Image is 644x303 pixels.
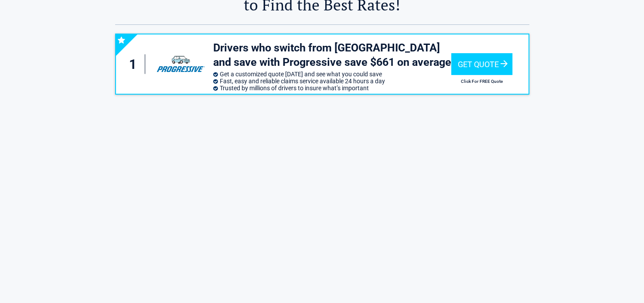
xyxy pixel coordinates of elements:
[125,54,146,74] div: 1
[153,51,208,78] img: progressive's logo
[213,78,451,85] li: Fast, easy and reliable claims service available 24 hours a day
[451,53,512,75] div: Get Quote
[213,71,451,78] li: Get a customized quote [DATE] and see what you could save
[451,79,512,84] h2: Click For FREE Quote
[213,41,451,69] h3: Drivers who switch from [GEOGRAPHIC_DATA] and save with Progressive save $661 on average
[213,85,451,92] li: Trusted by millions of drivers to insure what’s important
